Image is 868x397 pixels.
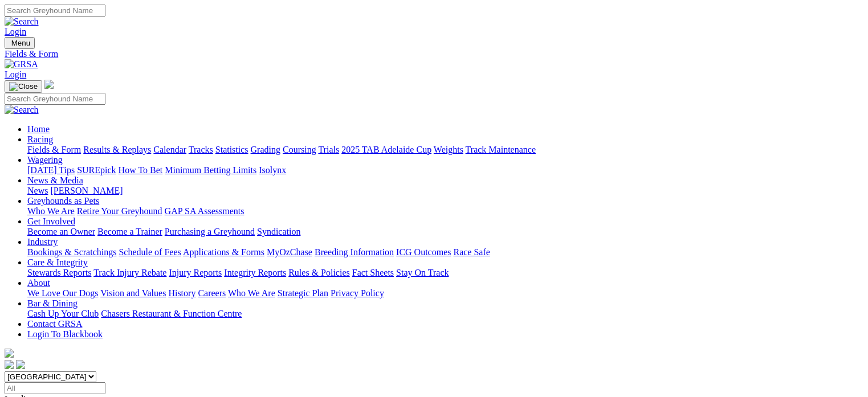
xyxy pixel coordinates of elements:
a: Results & Replays [83,145,151,154]
input: Select date [5,382,105,394]
a: Stay On Track [396,268,449,277]
a: Careers [198,288,226,298]
a: News [27,186,48,195]
a: Chasers Restaurant & Function Centre [101,309,242,318]
a: Who We Are [228,288,275,298]
a: GAP SA Assessments [165,206,244,216]
a: Greyhounds as Pets [27,196,99,206]
a: ICG Outcomes [396,247,451,257]
a: Strategic Plan [278,288,328,298]
a: Login To Blackbook [27,329,103,339]
a: Fact Sheets [352,268,394,277]
a: Statistics [215,145,248,154]
a: Vision and Values [100,288,166,298]
a: Grading [251,145,280,154]
span: Menu [11,39,30,47]
a: Login [5,69,26,79]
a: Schedule of Fees [119,247,181,257]
a: Race Safe [453,247,490,257]
input: Search [5,93,105,105]
img: Search [5,105,39,115]
input: Search [5,5,105,17]
a: Syndication [257,227,300,236]
a: Become an Owner [27,227,95,236]
a: Wagering [27,155,63,165]
a: Tracks [189,145,213,154]
img: logo-grsa-white.png [44,80,54,89]
div: Industry [27,247,863,257]
a: Fields & Form [5,49,863,59]
div: Care & Integrity [27,268,863,278]
a: Injury Reports [169,268,222,277]
a: Who We Are [27,206,75,216]
a: SUREpick [77,165,116,175]
button: Toggle navigation [5,37,35,49]
a: Retire Your Greyhound [77,206,162,216]
a: Weights [434,145,463,154]
div: Get Involved [27,227,863,237]
img: GRSA [5,59,38,69]
a: Care & Integrity [27,257,88,267]
a: MyOzChase [267,247,312,257]
button: Toggle navigation [5,80,42,93]
img: twitter.svg [16,360,25,369]
a: Rules & Policies [288,268,350,277]
a: Bookings & Scratchings [27,247,116,257]
a: Trials [318,145,339,154]
a: Breeding Information [315,247,394,257]
div: News & Media [27,186,863,196]
a: 2025 TAB Adelaide Cup [341,145,431,154]
a: Fields & Form [27,145,81,154]
a: Become a Trainer [97,227,162,236]
a: About [27,278,50,288]
a: Minimum Betting Limits [165,165,256,175]
a: Racing [27,134,53,144]
a: [PERSON_NAME] [50,186,123,195]
a: Industry [27,237,58,247]
a: History [168,288,195,298]
a: Privacy Policy [331,288,384,298]
a: Purchasing a Greyhound [165,227,255,236]
img: logo-grsa-white.png [5,349,14,358]
img: facebook.svg [5,360,14,369]
a: Calendar [153,145,186,154]
a: Integrity Reports [224,268,286,277]
a: Login [5,27,26,36]
a: How To Bet [119,165,163,175]
div: Wagering [27,165,863,175]
a: We Love Our Dogs [27,288,98,298]
div: Bar & Dining [27,309,863,319]
div: Greyhounds as Pets [27,206,863,216]
a: Bar & Dining [27,298,78,308]
a: Track Maintenance [466,145,536,154]
div: About [27,288,863,298]
a: [DATE] Tips [27,165,75,175]
img: Close [9,82,38,91]
a: Coursing [283,145,316,154]
a: Applications & Forms [183,247,264,257]
div: Racing [27,145,863,155]
a: Get Involved [27,216,75,226]
a: Isolynx [259,165,286,175]
a: News & Media [27,175,83,185]
a: Track Injury Rebate [93,268,166,277]
a: Stewards Reports [27,268,91,277]
img: Search [5,17,39,27]
a: Home [27,124,50,134]
a: Contact GRSA [27,319,82,329]
a: Cash Up Your Club [27,309,99,318]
